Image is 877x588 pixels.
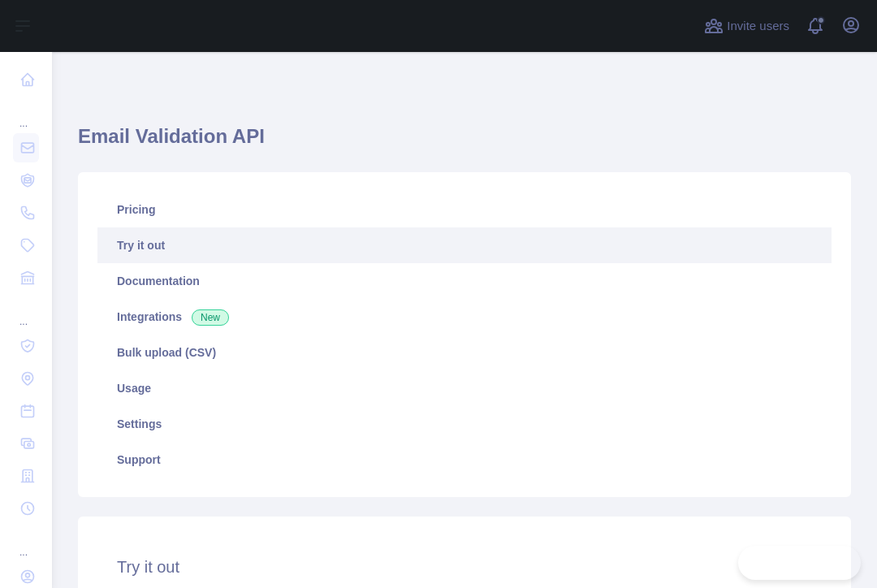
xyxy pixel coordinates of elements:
h1: Email Validation API [78,123,851,162]
a: Usage [97,370,832,406]
span: Invite users [727,17,789,36]
a: Documentation [97,263,832,299]
div: ... [13,526,39,559]
div: ... [13,296,39,328]
button: Invite users [701,13,793,39]
a: Bulk upload (CSV) [97,335,832,370]
span: New [192,309,229,326]
a: Integrations New [97,299,832,335]
a: Support [97,442,832,478]
iframe: Toggle Customer Support [738,546,861,580]
a: Try it out [97,227,832,263]
a: Pricing [97,192,832,227]
h2: Try it out [117,556,812,578]
a: Settings [97,406,832,442]
div: ... [13,97,39,130]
